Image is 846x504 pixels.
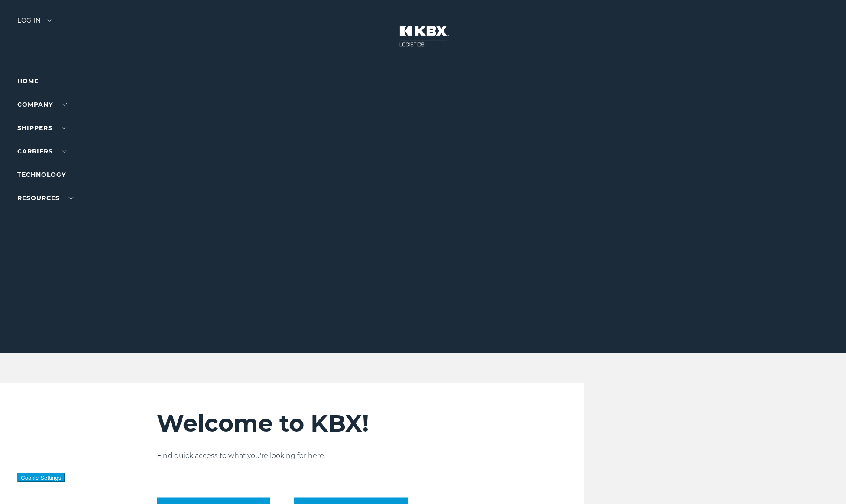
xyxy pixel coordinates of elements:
a: Company [17,101,67,108]
a: SHIPPERS [17,124,66,132]
img: kbx logo [391,17,456,55]
a: Technology [17,171,66,179]
h2: Welcome to KBX! [157,409,538,438]
img: arrow [47,19,52,22]
a: RESOURCES [17,194,74,202]
a: Home [17,77,39,85]
button: Cookie Settings [17,473,65,482]
p: Find quick access to what you're looking for here. [157,451,538,461]
div: Log in [17,17,52,30]
a: Carriers [17,147,67,155]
